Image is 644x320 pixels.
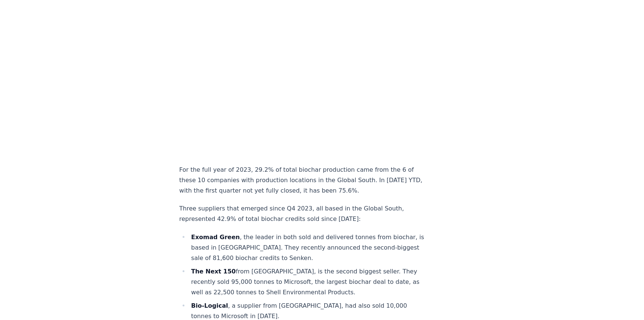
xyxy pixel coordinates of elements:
p: For the full year of 2023, 29.2% of total biochar production came from the 6 of these 10 companie... [179,165,425,196]
li: from [GEOGRAPHIC_DATA], is the second biggest seller. They recently sold 95,000 tonnes to Microso... [189,266,425,297]
strong: Bio-Logical [191,302,228,309]
strong: The Next 150 [191,267,236,275]
li: , the leader in both sold and delivered tonnes from biochar, is based in [GEOGRAPHIC_DATA]. They ... [189,232,425,263]
strong: Exomad Green [191,233,240,240]
p: Three suppliers that emerged since Q4 2023, all based in the Global South, represented 42.9% of t... [179,203,425,224]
